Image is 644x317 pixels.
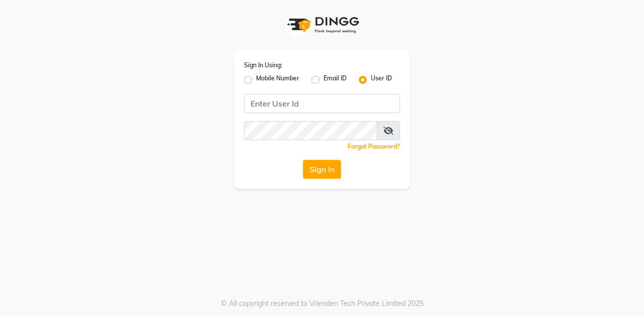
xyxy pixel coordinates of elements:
a: Forgot Password? [348,143,400,150]
label: Email ID [324,74,347,86]
label: User ID [371,74,392,86]
label: Sign In Using: [244,61,282,70]
button: Sign In [303,160,341,179]
input: Username [244,94,400,113]
label: Mobile Number [256,74,299,86]
input: Username [244,121,377,140]
img: logo1.svg [282,10,362,40]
